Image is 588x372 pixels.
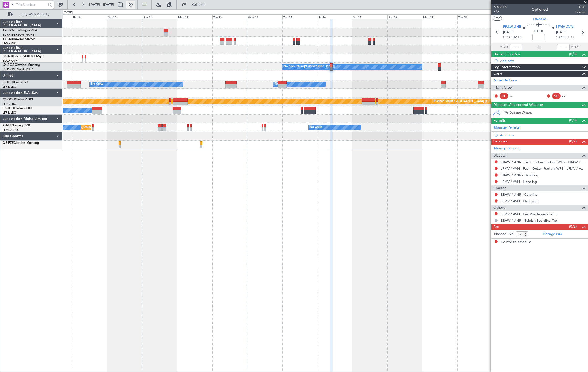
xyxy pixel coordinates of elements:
span: F-HECD [3,81,14,84]
a: LFMV / AVN - Pax Visa Requirements [501,212,558,216]
a: LFMV / AVN - Handling [501,179,537,184]
div: Sat 27 [352,14,387,19]
button: Only With Activity [6,10,57,19]
div: No Crew Nice ([GEOGRAPHIC_DATA]) [284,63,335,71]
span: T7-EMI [3,38,13,41]
span: Permits [493,118,506,124]
span: 9H-LPZ [3,124,13,127]
span: ELDT [566,35,574,40]
span: Charter [575,10,585,14]
span: EBAW ANR [503,25,521,30]
a: Manage Services [494,146,520,151]
div: Sun 28 [387,14,422,19]
span: Charter [493,185,506,191]
div: No Crew [275,80,287,88]
a: EBAW / ANR - Catering [501,192,538,197]
a: LFMV / AVN - Overnight [501,199,539,203]
a: CS-DOUGlobal 6500 [3,98,33,101]
div: No Crew [310,124,322,131]
span: Flight Crew [493,85,513,91]
div: Optioned [532,7,548,13]
a: [PERSON_NAME]/QSA [3,67,34,71]
a: Manage PAX [542,232,562,237]
span: LX-AOA [3,63,15,67]
div: [DATE] [64,10,73,15]
span: ATOT [500,45,508,50]
span: [DATE] - [DATE] [89,2,114,7]
a: LFMV / AVN - Fuel - DeLux Fuel via WFS - LFMV / AVN [501,166,585,171]
a: LFPB/LBG [3,85,16,89]
span: (0/0) [569,51,577,57]
span: Services [493,139,507,145]
a: CS-JHHGlobal 6000 [3,107,32,110]
span: 01:30 [534,29,543,34]
span: (0/2) [569,224,577,229]
div: Add new [500,133,585,137]
div: Sun 21 [142,14,177,19]
a: EBAW / ANR - Fuel - DeLux Fuel via WFS - EBAW / ANR [501,160,585,164]
a: Schedule Crew [494,78,517,83]
a: EDLW/DTM [3,59,18,63]
span: (0/7) [569,139,577,144]
span: [DATE] [556,30,567,35]
div: Fri 19 [72,14,107,19]
span: CS-DOU [3,98,15,101]
span: [DATE] [503,30,514,35]
div: - - [510,94,521,98]
span: Crew [493,71,502,77]
span: (0/0) [569,118,577,123]
span: Dispatch To-Dos [493,51,520,57]
a: LFMN/NCE [3,41,18,45]
span: T7-DYN [3,29,14,32]
span: Dispatch Checks and Weather [493,102,543,108]
a: LFPB/LBG [3,111,16,115]
div: - - [562,94,574,98]
div: Mon 29 [422,14,457,19]
span: 10:40 [556,35,564,40]
span: 1/2 [494,10,507,14]
span: OE-FZE [3,141,14,145]
a: LFPB/LBG [3,102,16,106]
span: Pax [493,224,499,230]
button: UTC [493,16,502,21]
div: Add new [500,59,585,63]
div: PIC [500,93,508,99]
a: T7-EMIHawker 900XP [3,38,35,41]
input: Trip Number [16,1,46,9]
span: Others [493,205,505,211]
div: Mon 22 [177,14,212,19]
a: EBAW / ANR - Handling [501,173,538,177]
a: T7-DYNChallenger 604 [3,29,37,32]
span: Only With Activity [14,13,55,16]
span: ALDT [571,45,580,50]
a: OE-FZECitation Mustang [3,141,39,145]
span: 536816 [494,4,507,10]
span: Leg Information [493,64,520,70]
label: Planned PAX [494,232,514,237]
a: LFMD/CEQ [3,128,18,132]
div: Thu 25 [282,14,317,19]
a: LX-INBFalcon 900EX EASy II [3,55,44,58]
a: EBAW / ANR - Belgian Boarding Tax [501,218,557,223]
span: TBD [575,4,585,10]
span: CS-JHH [3,107,14,110]
div: Fri 26 [317,14,352,19]
div: Tue 23 [212,14,247,19]
span: +2 PAX to schedule [501,240,531,245]
a: Manage Permits [494,125,520,130]
span: ETOT [503,35,512,40]
a: 9H-LPZLegacy 500 [3,124,30,127]
span: LX-INB [3,55,13,58]
span: 09:10 [513,35,521,40]
span: Dispatch [493,153,508,159]
a: LX-AOACitation Mustang [3,63,40,67]
a: F-HECDFalcon 7X [3,81,29,84]
span: Refresh [187,3,209,7]
span: LX-AOA [533,17,547,22]
div: Sat 20 [107,14,142,19]
span: LFMV AVN [556,25,573,30]
div: Tue 30 [457,14,492,19]
button: Refresh [179,1,211,9]
div: No Crew [91,80,103,88]
div: (No Dispatch Checks) [504,111,588,116]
